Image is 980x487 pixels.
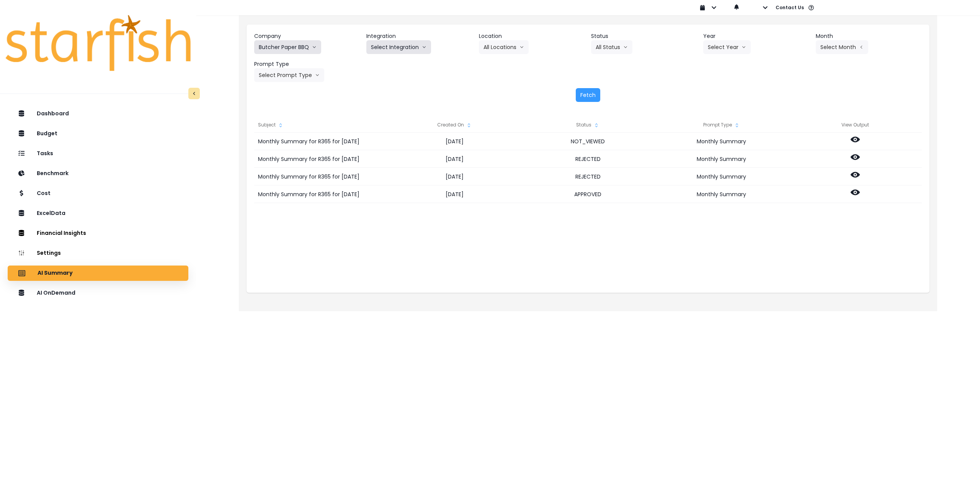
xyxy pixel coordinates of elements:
p: AI OnDemand [37,290,75,296]
button: Select Integrationarrow down line [366,40,431,54]
svg: arrow down line [422,43,426,51]
div: NOT_VIEWED [521,133,655,150]
header: Year [703,32,809,40]
p: Budget [37,130,57,137]
div: APPROVED [521,185,655,203]
header: Month [816,32,922,40]
div: [DATE] [388,150,521,168]
svg: arrow left line [859,43,864,51]
p: Benchmark [37,170,69,177]
button: Financial Insights [8,226,188,241]
button: Dashboard [8,106,188,121]
header: Company [254,32,360,40]
div: Monthly Summary [655,185,788,203]
div: Monthly Summary [655,168,788,185]
div: Monthly Summary [655,150,788,168]
div: Created On [388,117,521,133]
svg: sort [734,122,740,128]
p: AI Summary [38,270,73,277]
button: All Statusarrow down line [591,40,632,54]
button: Budget [8,126,188,141]
button: ExcelData [8,206,188,221]
svg: arrow down line [623,43,628,51]
svg: arrow down line [315,71,320,79]
div: Subject [254,117,387,133]
p: Tasks [37,150,53,157]
div: Monthly Summary for R365 for [DATE] [254,150,387,168]
button: Settings [8,246,188,261]
button: Select Yeararrow down line [703,40,751,54]
button: Benchmark [8,166,188,181]
button: Tasks [8,146,188,161]
div: [DATE] [388,185,521,203]
div: Monthly Summary for R365 for [DATE] [254,168,387,185]
svg: arrow down line [312,43,317,51]
div: REJECTED [521,150,655,168]
div: View Output [788,117,922,133]
div: Prompt Type [655,117,788,133]
svg: arrow down line [519,43,524,51]
svg: sort [466,122,472,128]
button: Cost [8,186,188,201]
header: Integration [366,32,472,40]
p: Cost [37,190,51,197]
button: AI OnDemand [8,285,188,301]
svg: arrow down line [742,43,746,51]
header: Location [479,32,585,40]
div: [DATE] [388,168,521,185]
p: Dashboard [37,110,69,117]
header: Status [591,32,697,40]
button: Butcher Paper BBQarrow down line [254,40,321,54]
button: Select Prompt Typearrow down line [254,68,324,82]
svg: sort [593,122,599,128]
p: ExcelData [37,210,65,216]
div: Monthly Summary for R365 for [DATE] [254,185,387,203]
div: [DATE] [388,133,521,150]
header: Prompt Type [254,60,360,68]
svg: sort [278,122,284,128]
button: Select Montharrow left line [816,40,868,54]
div: Monthly Summary for R365 for [DATE] [254,133,387,150]
div: REJECTED [521,168,655,185]
button: AI Summary [8,266,188,281]
div: Status [521,117,655,133]
div: Monthly Summary [655,133,788,150]
button: All Locationsarrow down line [479,40,529,54]
button: Fetch [576,88,600,102]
